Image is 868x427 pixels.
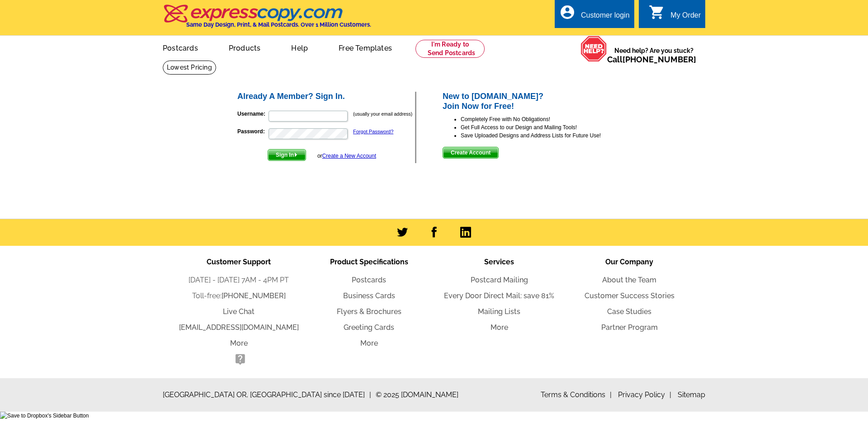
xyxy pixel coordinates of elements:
[585,291,675,300] a: Customer Success Stories
[559,4,576,20] i: account_circle
[324,37,406,58] a: Free Templates
[174,275,304,286] li: [DATE] - [DATE] 7AM - 4PM PT
[179,323,299,332] a: [EMAIL_ADDRESS][DOMAIN_NAME]
[581,11,630,24] div: Customer login
[623,55,696,64] a: [PHONE_NUMBER]
[360,339,378,347] a: More
[605,258,653,266] span: Our Company
[607,46,701,64] span: Need help? Are you stuck?
[186,21,371,28] h4: Same Day Design, Print, & Mail Postcards. Over 1 Million Customers.
[174,291,304,301] li: Toll-free:
[230,339,248,347] a: More
[443,92,632,111] h2: New to [DOMAIN_NAME]? Join Now for Free!
[618,390,671,399] a: Privacy Policy
[443,147,499,159] button: Create Account
[601,323,658,332] a: Partner Program
[352,276,386,284] a: Postcards
[376,389,458,400] span: © 2025 [DOMAIN_NAME]
[443,147,498,158] span: Create Account
[222,291,286,300] a: [PHONE_NUMBER]
[237,92,415,102] h2: Already A Member? Sign In.
[268,150,306,160] span: Sign In
[237,110,268,118] label: Username:
[207,258,271,266] span: Customer Support
[317,152,376,160] div: or
[649,10,701,21] a: shopping_cart My Order
[353,111,412,117] small: (usually your email address)
[461,123,632,131] li: Get Full Access to our Design and Mailing Tools!
[484,258,514,266] span: Services
[649,4,665,20] i: shopping_cart
[559,10,630,21] a: account_circle Customer login
[294,153,298,157] img: button-next-arrow-white.png
[163,389,371,400] span: [GEOGRAPHIC_DATA] OR, [GEOGRAPHIC_DATA] since [DATE]
[337,307,401,316] a: Flyers & Brochures
[322,153,376,159] a: Create a New Account
[223,307,255,316] a: Live Chat
[580,36,607,62] img: help
[163,11,371,28] a: Same Day Design, Print, & Mail Postcards. Over 1 Million Customers.
[607,55,696,64] span: Call
[461,131,632,140] li: Save Uploaded Designs and Address Lists for Future Use!
[330,258,408,266] span: Product Specifications
[344,323,394,332] a: Greeting Cards
[471,276,528,284] a: Postcard Mailing
[343,291,395,300] a: Business Cards
[237,127,268,136] label: Password:
[214,37,275,58] a: Products
[678,390,705,399] a: Sitemap
[148,37,212,58] a: Postcards
[491,323,508,332] a: More
[670,11,701,24] div: My Order
[461,115,632,123] li: Completely Free with No Obligations!
[277,37,322,58] a: Help
[353,129,393,134] a: Forgot Password?
[444,291,554,300] a: Every Door Direct Mail: save 81%
[602,276,656,284] a: About the Team
[607,307,651,316] a: Case Studies
[478,307,520,316] a: Mailing Lists
[268,149,306,161] button: Sign In
[541,390,612,399] a: Terms & Conditions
